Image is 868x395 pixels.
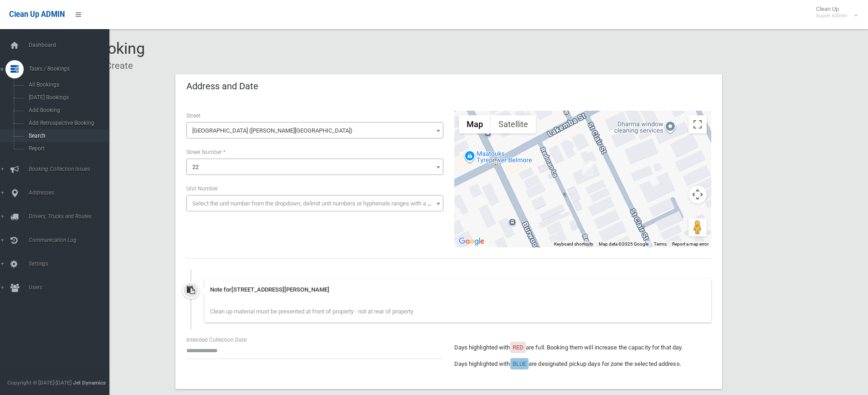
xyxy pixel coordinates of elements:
span: Clean Up [812,5,857,19]
button: Show street map [459,115,491,133]
span: Add Retrospective Booking [26,120,108,126]
span: Search [26,133,108,139]
span: Select the unit number from the dropdown, delimit unit numbers or hyphenate ranges with a comma [192,200,447,207]
div: Note for [210,284,706,295]
span: Clean Up ADMIN [9,10,65,19]
span: 22 [189,161,441,174]
p: Days highlighted with are designated pickup days for zone the selected address. [454,359,711,369]
span: Booking Collection Issues [26,166,116,172]
span: 22 [186,159,443,175]
a: Terms (opens in new tab) [654,241,667,246]
span: Users [26,284,116,291]
div: 22 St Clair Street, BELMORE NSW 2192 [582,160,593,176]
button: Keyboard shortcuts [554,241,593,247]
span: Settings [26,261,116,267]
p: Days highlighted with are full. Booking them will increase the capacity for that day. [454,342,711,353]
button: Toggle fullscreen view [688,115,707,133]
strong: Jet Dynamics [73,380,106,386]
span: [DATE] Bookings [26,94,108,101]
button: Map camera controls [688,185,707,204]
header: Address and Date [175,77,269,95]
a: Open this area in Google Maps (opens a new window) [457,236,487,247]
span: Copyright © [DATE]-[DATE] [7,380,72,386]
span: [STREET_ADDRESS][PERSON_NAME] [231,286,329,293]
span: St Clair Street (BELMORE 2192) [186,122,443,139]
span: St Clair Street (BELMORE 2192) [189,124,441,137]
span: Addresses [26,190,116,196]
span: Map data ©2025 Google [599,241,648,246]
span: All Bookings [26,82,108,88]
span: Dashboard [26,42,116,48]
button: Show satellite imagery [491,115,536,133]
small: Super Admin [816,12,847,19]
span: Add Booking [26,107,108,113]
span: Drivers, Trucks and Routes [26,213,116,220]
a: Report a map error [672,241,709,246]
span: Tasks / Bookings [26,66,116,72]
span: RED [513,344,524,351]
span: BLUE [513,360,526,367]
button: Drag Pegman onto the map to open Street View [688,218,707,236]
li: Create [99,57,133,74]
span: Clean up material must be presented at front of property - not at rear of property [210,308,413,315]
span: 22 [192,164,199,170]
img: Google [457,236,487,247]
span: Report [26,145,108,152]
span: Communication Log [26,237,116,243]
